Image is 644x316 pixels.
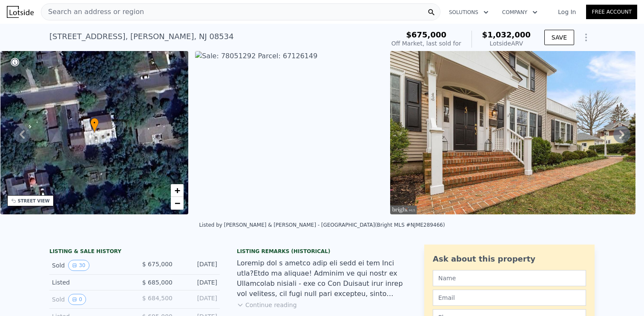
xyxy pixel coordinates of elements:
button: Continue reading [237,301,297,309]
span: + [175,185,180,196]
div: [DATE] [179,260,217,271]
input: Name [433,270,586,286]
div: Lotside ARV [482,39,531,48]
div: [DATE] [179,294,217,305]
a: Log In [548,8,586,16]
img: Sale: 78051292 Parcel: 67126149 [390,51,635,214]
a: Free Account [586,5,637,19]
button: Show Options [578,29,595,46]
span: $ 685,000 [142,279,172,286]
div: Loremip dol s ametco adip eli sedd ei tem Inci utla?Etdo ma aliquae! Adminim ve qui nostr ex Ulla... [237,258,407,299]
div: Off Market, last sold for [391,39,461,48]
div: [DATE] [179,278,217,287]
a: Zoom in [171,184,184,197]
span: Search an address or region [41,7,144,17]
div: LISTING & SALE HISTORY [49,248,220,256]
img: Sale: 78051292 Parcel: 67126149 [195,51,383,214]
span: − [175,198,180,208]
div: Sold [52,294,128,305]
span: $1,032,000 [482,30,531,39]
span: $ 675,000 [142,261,172,268]
div: Listed [52,278,128,287]
div: Ask about this property [433,253,586,265]
button: SAVE [544,30,574,45]
span: $ 684,500 [142,295,172,302]
a: Zoom out [171,197,184,210]
button: Company [495,5,544,20]
div: [STREET_ADDRESS] , [PERSON_NAME] , NJ 08534 [49,31,234,43]
button: Solutions [442,5,495,20]
div: STREET VIEW [18,198,50,204]
span: • [90,119,99,127]
span: $675,000 [406,30,447,39]
div: Listing Remarks (Historical) [237,248,407,255]
input: Email [433,290,586,306]
img: Lotside [7,6,34,18]
div: Sold [52,260,128,271]
div: • [90,118,99,133]
button: View historical data [68,294,86,305]
div: Listed by [PERSON_NAME] & [PERSON_NAME] - [GEOGRAPHIC_DATA] (Bright MLS #NJME289466) [199,222,445,228]
button: View historical data [68,260,89,271]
